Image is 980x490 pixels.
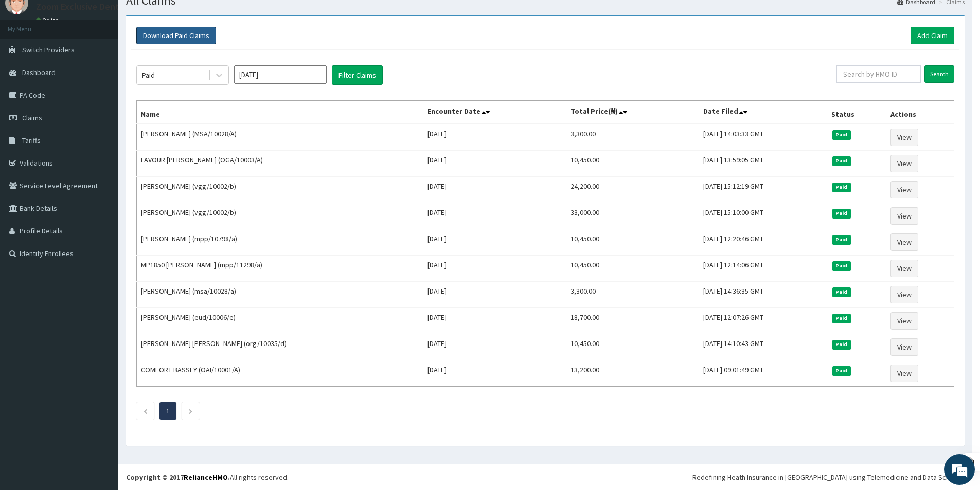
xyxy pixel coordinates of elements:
[36,2,195,11] p: Zoom Exclusive Dental Services Limited
[832,261,851,270] span: Paid
[137,203,423,229] td: [PERSON_NAME] (vgg/10002/b)
[699,282,827,308] td: [DATE] 14:36:35 GMT
[234,65,327,84] input: Select Month and Year
[137,256,423,282] td: MP1850 [PERSON_NAME] (mpp/11298/a)
[890,286,918,303] a: View
[890,338,918,356] a: View
[699,334,827,360] td: [DATE] 14:10:43 GMT
[60,130,142,233] span: We're online!
[890,260,918,277] a: View
[137,124,423,151] td: [PERSON_NAME] (MSA/10028/A)
[19,51,42,77] img: d_794563401_company_1708531726252_794563401
[699,177,827,203] td: [DATE] 15:12:19 GMT
[836,65,921,83] input: Search by HMO ID
[137,334,423,360] td: [PERSON_NAME] [PERSON_NAME] (org/10035/d)
[890,233,918,251] a: View
[832,235,851,244] span: Paid
[699,124,827,151] td: [DATE] 14:03:33 GMT
[22,113,42,122] span: Claims
[827,101,886,124] th: Status
[423,101,566,124] th: Encounter Date
[22,45,75,55] span: Switch Providers
[699,256,827,282] td: [DATE] 12:14:06 GMT
[137,360,423,387] td: COMFORT BASSEY (OAI/10001/A)
[423,124,566,151] td: [DATE]
[890,129,918,146] a: View
[566,151,699,177] td: 10,450.00
[566,124,699,151] td: 3,300.00
[692,472,965,482] div: Redefining Heath Insurance in [GEOGRAPHIC_DATA] using Telemedicine and Data Science!
[22,68,56,77] span: Dashboard
[566,229,699,256] td: 10,450.00
[832,287,851,297] span: Paid
[126,473,230,482] strong: Copyright © 2017 .
[423,177,566,203] td: [DATE]
[166,406,170,415] a: Page 1 is your current page
[423,229,566,256] td: [DATE]
[423,256,566,282] td: [DATE]
[566,334,699,360] td: 10,450.00
[137,282,423,308] td: [PERSON_NAME] (msa/10028/a)
[832,366,851,375] span: Paid
[423,334,566,360] td: [DATE]
[566,360,699,387] td: 13,200.00
[699,229,827,256] td: [DATE] 12:20:46 GMT
[137,101,423,124] th: Name
[832,183,851,192] span: Paid
[890,155,918,172] a: View
[886,101,954,124] th: Actions
[566,101,699,124] th: Total Price(₦)
[566,256,699,282] td: 10,450.00
[54,58,173,71] div: Chat with us now
[169,5,193,30] div: Minimize live chat window
[36,16,61,24] a: Online
[423,360,566,387] td: [DATE]
[5,281,196,317] textarea: Type your message and hit 'Enter'
[832,340,851,349] span: Paid
[423,203,566,229] td: [DATE]
[699,203,827,229] td: [DATE] 15:10:00 GMT
[22,136,41,145] span: Tariffs
[142,70,155,80] div: Paid
[699,308,827,334] td: [DATE] 12:07:26 GMT
[566,177,699,203] td: 24,200.00
[137,229,423,256] td: [PERSON_NAME] (mpp/10798/a)
[890,365,918,382] a: View
[699,101,827,124] th: Date Filed
[423,151,566,177] td: [DATE]
[423,282,566,308] td: [DATE]
[890,207,918,225] a: View
[832,209,851,218] span: Paid
[699,360,827,387] td: [DATE] 09:01:49 GMT
[118,464,972,490] footer: All rights reserved.
[566,308,699,334] td: 18,700.00
[137,151,423,177] td: FAVOUR [PERSON_NAME] (OGA/10003/A)
[188,406,193,415] a: Next page
[924,65,954,83] input: Search
[832,156,851,166] span: Paid
[566,282,699,308] td: 3,300.00
[136,27,216,44] button: Download Paid Claims
[890,181,918,198] a: View
[143,406,148,415] a: Previous page
[184,473,228,482] a: RelianceHMO
[699,151,827,177] td: [DATE] 13:59:05 GMT
[566,203,699,229] td: 33,000.00
[911,27,954,44] a: Add Claim
[137,177,423,203] td: [PERSON_NAME] (vgg/10002/b)
[832,130,851,139] span: Paid
[423,308,566,334] td: [DATE]
[832,314,851,323] span: Paid
[332,65,383,85] button: Filter Claims
[137,308,423,334] td: [PERSON_NAME] (eud/10006/e)
[890,312,918,330] a: View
